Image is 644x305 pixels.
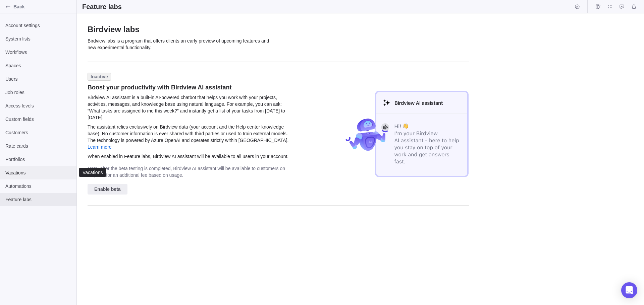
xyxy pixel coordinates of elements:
span: Rate cards [5,143,71,149]
span: Customers [5,129,71,136]
h2: Feature labs [82,2,122,11]
span: Start timer [573,2,582,11]
span: Notifications [629,2,639,11]
a: My assignments [605,5,614,10]
span: Spaces [5,62,71,69]
a: Notifications [629,5,639,10]
span: Back [13,3,74,10]
span: Users [5,76,71,82]
span: System lists [5,35,71,42]
span: My assignments [605,2,614,11]
span: Birdview AI assistant is a built-in AI-powered chatbot that helps you work with your projects, ac... [88,94,289,121]
span: Vacations [5,169,71,176]
span: Feature labs [5,196,71,203]
span: Enable beta [88,184,127,195]
span: Approval requests [617,2,627,11]
span: The assistant relies exclusively on Birdview data (your account and the Help center knowledge bas... [88,124,289,150]
div: Open Intercom Messenger [621,282,637,298]
span: Note: after the beta testing is completed, Birdview AI assistant will be available to customers o... [88,165,289,178]
span: Job roles [5,89,71,96]
div: Vacations [82,170,103,175]
a: Time logs [593,5,602,10]
span: Access levels [5,102,71,109]
span: Workflows [5,49,71,56]
h1: Birdview labs [88,24,633,35]
span: Custom fields [5,116,71,123]
span: Account settings [5,22,71,29]
span: Time logs [593,2,602,11]
a: Learn more [88,144,112,150]
span: Enable beta [94,185,121,193]
span: Birdview labs is a program that offers clients an early preview of upcoming features and new expe... [88,37,275,51]
span: When enabled in Feature labs, Birdview AI assistant will be available to all users in your account. [88,153,289,160]
a: Approval requests [617,5,627,10]
h3: Boost your productivity with Birdview AI assistant [88,83,289,91]
span: Automations [5,183,71,189]
span: Inactive [91,73,108,80]
span: Portfolios [5,156,71,163]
